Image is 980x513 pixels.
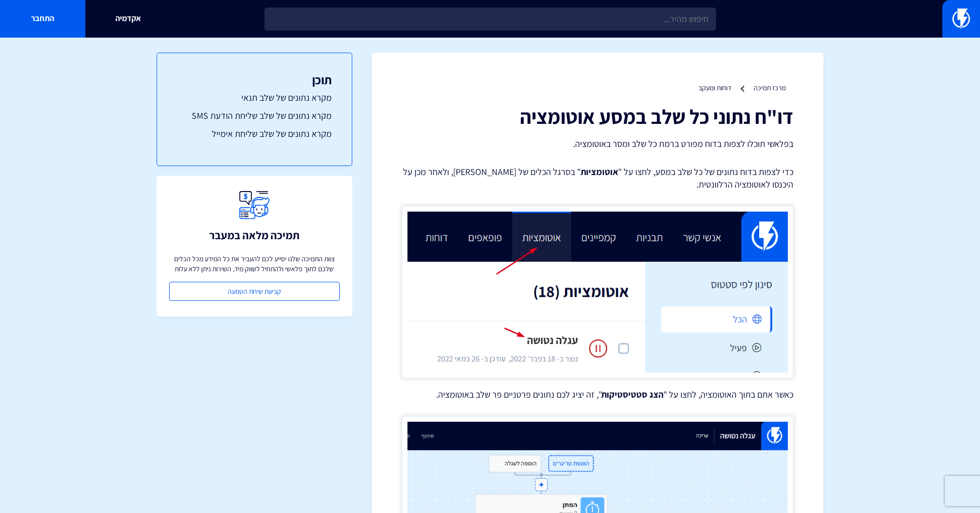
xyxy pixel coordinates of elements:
[177,109,332,122] a: מקרא נתונים של שלב שליחת הודעת SMS
[177,91,332,104] a: מקרא נתונים של שלב תנאי
[402,206,793,378] img: חסר מאפיין alt לתמונה הזו; שם הקובץ הוא image-138.png
[402,137,793,150] p: בפלאשי תוכלו לצפות בדוח מפורט ברמת כל שלב ומסר באוטומציה.
[754,83,786,92] a: מרכז תמיכה
[402,105,793,127] h1: דו"ח נתוני כל שלב במסע אוטומציה
[169,282,340,301] a: קביעת שיחת הטמעה
[402,388,793,401] p: כאשר אתם בתוך האוטומציה, לחצו על " ", זה יציג לכם נתונים פרטניים פר שלב באוטומציה.
[402,165,793,191] p: כדי לצפות בדוח נתונים של כל שלב במסע, לחצו על " " בסרגל הכלים של [PERSON_NAME], ולאחר מכן על היכנ...
[698,83,731,92] a: דוחות ומעקב
[177,73,332,86] h3: תוכן
[177,127,332,140] a: מקרא נתונים של שלב שליחת אימייל
[581,166,618,178] strong: אוטומציות
[601,389,663,400] strong: הצג סטטיסטיקות
[209,229,300,241] h3: תמיכה מלאה במעבר
[169,254,340,274] p: צוות התמיכה שלנו יסייע לכם להעביר את כל המידע מכל הכלים שלכם לתוך פלאשי ולהתחיל לשווק מיד, השירות...
[264,8,716,31] input: חיפוש מהיר...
